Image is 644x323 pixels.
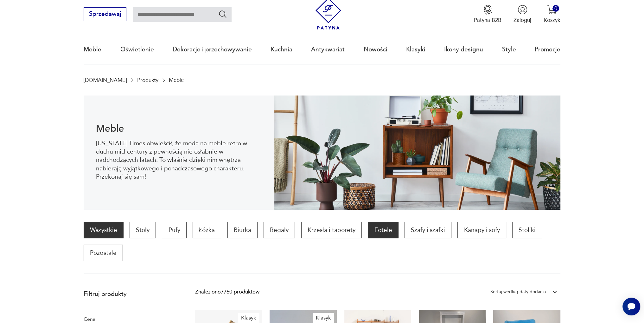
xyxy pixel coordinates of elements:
[193,222,221,238] a: Łóżka
[490,288,546,296] div: Sortuj według daty dodania
[474,5,501,24] button: Patyna B2B
[544,16,560,24] p: Koszyk
[84,7,126,21] button: Sprzedawaj
[162,222,186,238] a: Pufy
[195,288,259,296] div: Znaleziono 7760 produktów
[512,222,542,238] a: Stoliki
[84,290,177,298] p: Filtruj produkty
[120,35,154,64] a: Oświetlenie
[535,35,560,64] a: Promocje
[444,35,483,64] a: Ikony designu
[518,5,527,15] img: Ikonka użytkownika
[311,35,345,64] a: Antykwariat
[130,222,156,238] a: Stoły
[274,96,560,210] img: Meble
[406,35,425,64] a: Klasyki
[96,124,262,133] h1: Meble
[264,222,295,238] a: Regały
[513,5,531,24] button: Zaloguj
[622,298,640,315] iframe: Smartsupp widget button
[84,222,123,238] a: Wszystkie
[364,35,387,64] a: Nowości
[547,5,557,15] img: Ikona koszyka
[227,222,258,238] a: Biurka
[502,35,516,64] a: Style
[271,35,292,64] a: Kuchnia
[552,5,559,12] div: 0
[84,12,126,17] a: Sprzedawaj
[544,5,560,24] button: 0Koszyk
[483,5,493,15] img: Ikona medalu
[137,77,158,83] a: Produkty
[301,222,362,238] a: Krzesła i taborety
[474,5,501,24] a: Ikona medaluPatyna B2B
[84,35,101,64] a: Meble
[474,16,501,24] p: Patyna B2B
[96,139,262,181] p: [US_STATE] Times obwieścił, że moda na meble retro w duchu mid-century z pewnością nie osłabnie w...
[169,77,184,83] p: Meble
[405,222,451,238] a: Szafy i szafki
[218,10,227,19] button: Szukaj
[173,35,252,64] a: Dekoracje i przechowywanie
[84,77,127,83] a: [DOMAIN_NAME]
[457,222,506,238] a: Kanapy i sofy
[84,245,123,261] a: Pozostałe
[368,222,398,238] a: Fotele
[513,16,531,24] p: Zaloguj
